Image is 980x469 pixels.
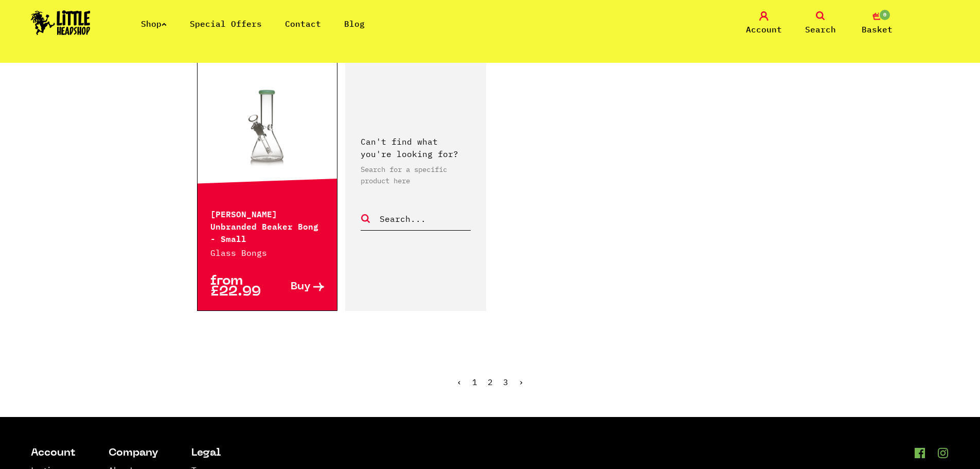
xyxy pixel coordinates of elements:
span: Basket [862,23,893,36]
p: [PERSON_NAME] Unbranded Beaker Bong - Small [210,207,325,244]
p: Glass Bongs [210,247,325,259]
li: Company [109,448,158,459]
span: Buy [291,282,311,292]
a: Shop [141,19,167,29]
span: Search [805,23,836,36]
a: Next » [519,377,524,387]
p: from £22.99 [210,276,268,298]
a: Special Offers [190,19,262,29]
a: Buy [267,276,324,298]
a: 1 [472,377,477,387]
a: 0 Basket [851,11,903,36]
p: Search for a specific product here [361,164,471,186]
span: 0 [879,9,891,21]
a: Blog [344,19,365,29]
input: Search... [379,212,471,225]
img: Little Head Shop Logo [31,10,91,35]
p: Can't find what you're looking for? [361,135,471,160]
span: 2 [488,377,493,387]
a: Search [795,11,846,36]
a: « Previous [457,377,462,387]
li: Account [31,448,76,459]
li: Legal [191,448,227,459]
a: 3 [503,377,508,387]
span: Account [746,23,782,36]
a: Contact [285,19,321,29]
